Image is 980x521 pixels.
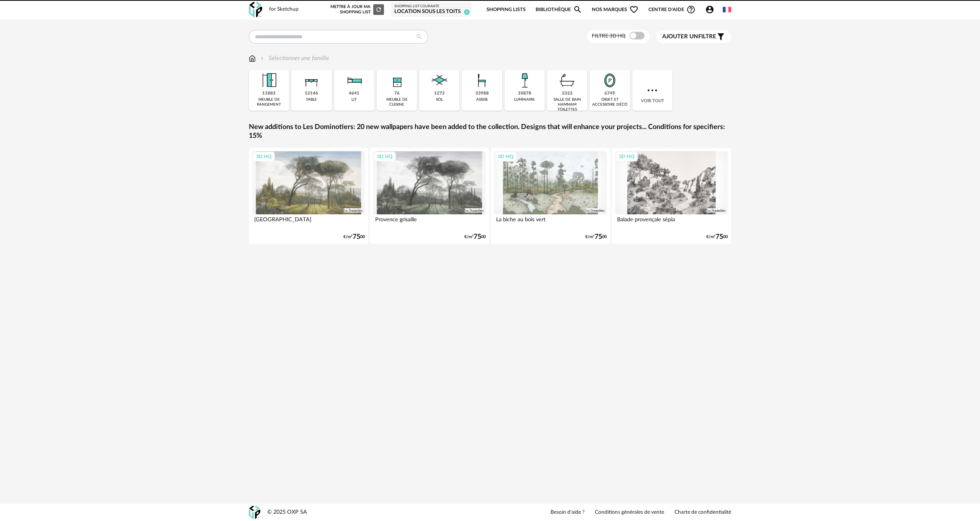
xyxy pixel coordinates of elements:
[686,5,696,14] span: Help Circle Outline icon
[518,91,531,96] div: 10878
[249,148,368,244] a: 3D HQ [GEOGRAPHIC_DATA] €/m²7500
[301,70,322,91] img: Table.png
[436,97,443,102] div: sol
[657,30,731,43] button: Ajouter unfiltre Filter icon
[592,97,627,107] div: objet et accessoire déco
[387,70,407,91] img: Rangement.png
[252,214,365,230] div: [GEOGRAPHIC_DATA]
[494,214,607,230] div: La biche au bois vert
[474,234,481,240] span: 75
[536,1,582,19] a: BibliothèqueMagnify icon
[549,97,585,112] div: salle de bain hammam toilettes
[370,148,489,244] a: 3D HQ Provence grisaille €/m²7500
[306,97,317,102] div: table
[329,4,384,15] div: Mettre à jour ma Shopping List
[629,5,639,14] span: Heart Outline icon
[723,5,731,14] img: fr
[249,2,262,18] img: OXP
[595,509,664,516] a: Conditions générales de vente
[343,234,365,240] div: €/m² 00
[616,152,638,162] div: 3D HQ
[648,5,696,14] span: Centre d'aideHelp Circle Outline icon
[251,97,287,107] div: meuble de rangement
[249,123,731,141] a: New additions to Les Dominotiers: 20 new wallpapers have been added to the collection. Designs th...
[562,91,573,96] div: 2322
[595,234,602,240] span: 75
[645,83,659,97] img: more.7b13dc1.svg
[394,91,400,96] div: 76
[715,234,723,240] span: 75
[249,54,256,63] img: svg+xml;base64,PHN2ZyB3aWR0aD0iMTYiIGhlaWdodD0iMTciIHZpZXdCb3g9IjAgMCAxNiAxNyIgZmlsbD0ibm9uZSIgeG...
[491,148,610,244] a: 3D HQ La biche au bois vert €/m²7500
[253,152,275,162] div: 3D HQ
[259,70,279,91] img: Meuble%20de%20rangement.png
[394,4,468,9] div: Shopping List courante
[476,97,488,102] div: assise
[472,70,492,91] img: Assise.png
[550,509,585,516] a: Besoin d'aide ?
[716,32,725,41] span: Filter icon
[662,34,698,39] span: Ajouter un
[604,91,615,96] div: 6749
[344,70,364,91] img: Literie.png
[612,148,731,244] a: 3D HQ Balade provençale sépia €/m²7500
[305,91,318,96] div: 12146
[706,234,728,240] div: €/m² 00
[514,97,535,102] div: luminaire
[599,70,620,91] img: Miroir.png
[573,5,582,14] span: Magnify icon
[475,91,489,96] div: 33988
[592,1,639,19] span: Nos marques
[514,70,535,91] img: Luminaire.png
[464,234,486,240] div: €/m² 00
[495,152,517,162] div: 3D HQ
[615,214,728,230] div: Balade provençale sépia
[259,54,265,63] img: svg+xml;base64,PHN2ZyB3aWR0aD0iMTYiIGhlaWdodD0iMTYiIHZpZXdCb3g9IjAgMCAxNiAxNiIgZmlsbD0ibm9uZSIgeG...
[373,214,486,230] div: Provence grisaille
[705,5,714,14] span: Account Circle icon
[592,33,626,39] span: Filtre 3D HQ
[259,54,329,63] div: Sélectionner une famille
[464,9,470,15] span: 2
[434,91,445,96] div: 1272
[375,7,382,11] span: Refresh icon
[353,234,360,240] span: 75
[675,509,731,516] a: Charte de confidentialité
[705,5,718,14] span: Account Circle icon
[557,70,578,91] img: Salle%20de%20bain.png
[374,152,396,162] div: 3D HQ
[585,234,607,240] div: €/m² 00
[379,97,415,107] div: meuble de cuisine
[662,33,716,41] span: filtre
[267,509,307,516] div: © 2025 OXP SA
[349,91,359,96] div: 4641
[249,506,260,519] img: OXP
[351,97,357,102] div: lit
[429,70,450,91] img: Sol.png
[394,4,468,15] a: Shopping List courante Location sous les toits 2
[394,8,468,15] div: Location sous les toits
[632,70,673,111] div: Voir tout
[269,6,299,13] div: for Sketchup
[487,1,526,19] a: Shopping Lists
[262,91,276,96] div: 11883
